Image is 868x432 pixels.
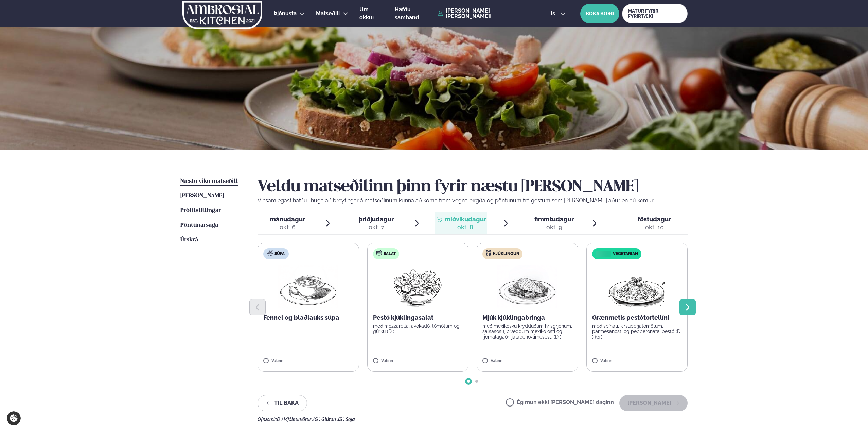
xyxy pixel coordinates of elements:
[278,265,338,308] img: Soup.png
[180,237,198,243] span: Útskrá
[638,215,671,223] span: föstudagur
[249,299,266,315] button: Previous slide
[359,223,394,231] div: okt. 7
[384,251,396,257] span: Salat
[263,314,353,322] p: Fennel og blaðlauks súpa
[534,223,574,231] div: okt. 9
[445,215,486,223] span: miðvikudagur
[638,223,671,231] div: okt. 10
[482,314,572,322] p: Mjúk kjúklingabringa
[182,1,263,29] img: logo
[7,411,21,425] a: Cookie settings
[180,177,238,186] a: Næstu viku matseðill
[545,11,571,16] button: is
[180,236,198,244] a: Útskrá
[316,10,340,18] a: Matseðill
[180,207,221,215] a: Prófílstillingar
[258,177,688,196] h2: Veldu matseðilinn þinn fyrir næstu [PERSON_NAME]
[359,215,394,223] span: þriðjudagur
[551,11,557,16] span: is
[580,4,619,23] button: BÓKA BORÐ
[619,395,688,411] button: [PERSON_NAME]
[258,395,307,411] button: Til baka
[376,250,382,256] img: salad.svg
[180,178,238,184] span: Næstu viku matseðill
[274,251,285,257] span: Súpa
[594,251,613,257] img: icon
[467,380,470,383] span: Go to slide 1
[607,265,667,308] img: Spagetti.png
[180,208,221,213] span: Prófílstillingar
[395,5,434,22] a: Hafðu samband
[613,251,638,257] span: Vegetarian
[276,417,313,422] span: (D ) Mjólkurvörur ,
[622,4,688,23] a: MATUR FYRIR FYRIRTÆKI
[475,380,478,383] span: Go to slide 2
[395,6,419,21] span: Hafðu samband
[180,221,218,229] a: Pöntunarsaga
[486,250,491,256] img: chicken.svg
[316,10,340,17] span: Matseðill
[497,265,557,308] img: Chicken-breast.png
[373,314,463,322] p: Pestó kjúklingasalat
[388,265,448,308] img: Salad.png
[679,299,696,315] button: Next slide
[359,6,374,21] span: Um okkur
[592,323,682,340] p: með spínati, kirsuberjatómötum, parmesanosti og pepperonata-pestó (D ) (G )
[313,417,338,422] span: (G ) Glúten ,
[180,222,218,228] span: Pöntunarsaga
[534,215,574,223] span: fimmtudagur
[359,5,384,22] a: Um okkur
[438,8,535,19] a: [PERSON_NAME] [PERSON_NAME]!
[274,10,297,18] a: Þjónusta
[493,251,519,257] span: Kjúklingur
[274,10,297,17] span: Þjónusta
[258,196,688,205] p: Vinsamlegast hafðu í huga að breytingar á matseðlinum kunna að koma fram vegna birgða og pöntunum...
[180,193,224,199] span: [PERSON_NAME]
[180,192,224,200] a: [PERSON_NAME]
[338,417,355,422] span: (S ) Soja
[270,223,305,231] div: okt. 6
[267,250,273,256] img: soup.svg
[270,215,305,223] span: mánudagur
[373,323,463,334] p: með mozzarella, avókadó, tómötum og gúrku (D )
[592,314,682,322] p: Grænmetis pestótortellíní
[482,323,572,340] p: með mexíkósku krydduðum hrísgrjónum, salsasósu, bræddum mexíkó osti og rjómalagaðri jalapeño-lime...
[258,417,688,422] div: Ofnæmi:
[445,223,486,231] div: okt. 8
